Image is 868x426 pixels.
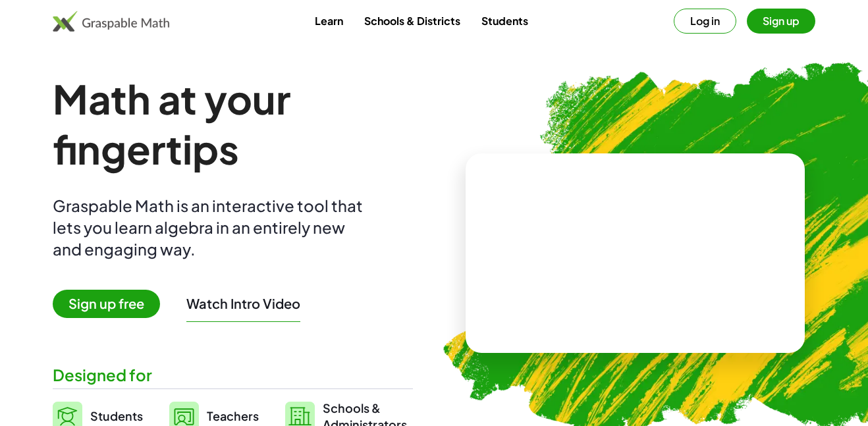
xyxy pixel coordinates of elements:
div: Designed for [53,364,413,386]
h1: Math at your fingertips [53,74,413,174]
button: Log in [674,9,736,34]
div: Graspable Math is an interactive tool that lets you learn algebra in an entirely new and engaging... [53,195,369,260]
a: Schools & Districts [354,9,471,33]
video: What is this? This is dynamic math notation. Dynamic math notation plays a central role in how Gr... [537,204,734,303]
button: Sign up [747,9,815,34]
span: Students [90,408,143,423]
button: Watch Intro Video [186,295,300,312]
a: Learn [304,9,354,33]
a: Students [471,9,539,33]
span: Teachers [207,408,259,423]
span: Sign up free [53,290,160,318]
